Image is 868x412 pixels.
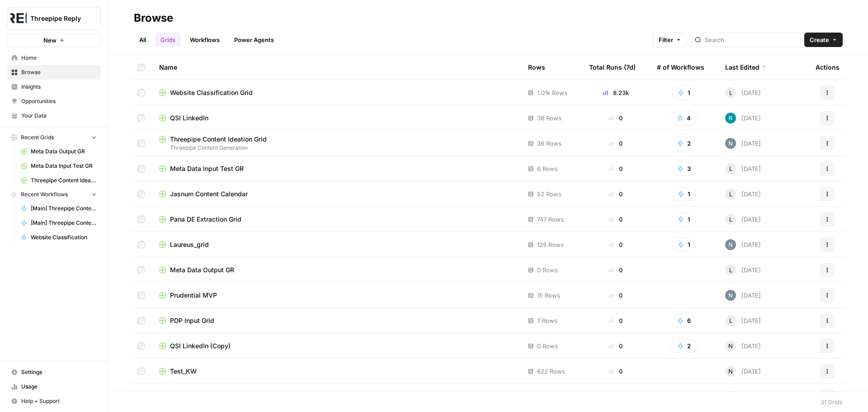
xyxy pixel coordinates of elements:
button: 1 [672,389,696,404]
button: Filter [653,33,687,47]
button: 1 [672,85,696,100]
a: Test_KW [159,367,514,376]
span: L [729,316,732,325]
div: 0 [589,114,642,123]
span: [Main] Threepipe Content Producer [31,204,97,213]
span: Meta Data Input Test GR [31,162,97,170]
span: Home [21,54,97,62]
div: 0 [589,265,642,275]
div: 0 [589,215,642,224]
button: 2 [671,339,697,353]
a: Workflows [184,33,225,47]
img: c5ablnw6d01w38l43ylndsx32y4l [725,138,736,149]
span: 747 Rows [537,215,564,224]
a: Insights [7,80,101,94]
div: [DATE] [725,163,761,174]
span: Laureus_grid [170,240,209,249]
div: 0 [589,291,642,300]
div: Rows [528,55,545,80]
button: Create [804,33,843,47]
a: Opportunities [7,94,101,109]
span: 6 Rows [537,164,558,173]
span: 15 Rows [537,291,560,300]
span: Browse [21,68,97,76]
a: PDP Input Grid [159,316,514,325]
span: 7 Rows [537,316,557,325]
button: 1 [672,187,696,201]
span: Threepipe Reply [30,14,85,23]
button: 3 [671,161,697,176]
span: N [728,341,733,350]
button: Recent Workflows [7,188,101,201]
button: Workspace: Threepipe Reply [7,7,101,30]
span: Settings [21,368,97,376]
span: Usage [21,383,97,391]
a: Browse [7,65,101,80]
a: Grids [155,33,181,47]
span: Prudential MVP [170,291,217,300]
a: Laureus_grid [159,240,514,249]
a: Jasnum Content Calendar [159,189,514,199]
img: c5ablnw6d01w38l43ylndsx32y4l [725,290,736,301]
a: Prudential MVP [159,291,514,300]
div: Actions [816,55,840,80]
a: Home [7,51,101,65]
div: Total Runs (7d) [589,55,636,80]
span: New [43,36,57,45]
a: Threepipe Content Ideation GridThreepipe Content Generation [159,135,514,152]
div: [DATE] [725,214,761,225]
div: [DATE] [725,189,761,199]
a: Your Data [7,109,101,123]
div: [DATE] [725,113,761,123]
span: Opportunities [21,97,97,105]
div: 0 [589,341,642,350]
div: [DATE] [725,138,761,149]
a: Website Classification Grid [159,88,514,97]
span: Recent Workflows [21,190,68,199]
button: 1 [672,212,696,227]
span: [Main] Threepipe Content Idea & Brief Generator [31,219,97,227]
span: Threepipe Content Ideation Grid [31,176,97,185]
div: 0 [589,189,642,199]
div: 0 [589,240,642,249]
span: QSI LinkedIn (Copy) [170,341,231,350]
a: QSI LinkedIn [159,114,514,123]
button: 2 [671,136,697,151]
div: Name [159,55,514,80]
a: Website Classification [17,230,101,245]
a: Meta Data Output GR [17,144,101,159]
span: Insights [21,83,97,91]
span: Threepipe Content Ideation Grid [170,135,267,144]
span: Recent Grids [21,133,54,142]
span: Meta Data Input Test GR [170,164,244,173]
a: All [134,33,151,47]
div: 0 [589,164,642,173]
span: 0 Rows [537,341,558,350]
span: N [728,367,733,376]
div: 0 [589,367,642,376]
div: [DATE] [725,87,761,98]
span: Your Data [21,112,97,120]
div: Last Edited [725,55,767,80]
span: 52 Rows [537,189,561,199]
div: 31 Grids [821,398,843,407]
span: 38 Rows [537,114,561,123]
span: Pana DE Extraction Grid [170,215,241,224]
a: Pana DE Extraction Grid [159,215,514,224]
span: 0 Rows [537,265,558,275]
div: 8.23k [589,88,642,97]
img: xum3i1lf9v1xl4fmrbatmlwcj21o [725,113,736,123]
span: Test_KW [170,367,197,376]
span: Meta Data Output GR [31,147,97,156]
div: 0 [589,139,642,148]
span: L [729,265,732,275]
img: c5ablnw6d01w38l43ylndsx32y4l [725,239,736,250]
a: Power Agents [229,33,279,47]
div: [DATE] [725,341,761,351]
div: [DATE] [725,239,761,250]
button: New [7,33,101,47]
span: Create [810,35,829,44]
div: [DATE] [725,290,761,301]
span: L [729,164,732,173]
a: Settings [7,365,101,379]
